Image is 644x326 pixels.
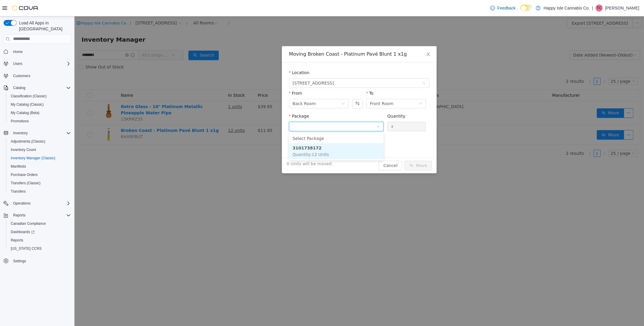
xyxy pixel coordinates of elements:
a: Adjustments (Classic) [8,138,48,145]
button: Close [346,30,362,46]
span: TC [597,4,601,12]
span: Transfers [11,189,26,194]
img: Cova [12,5,39,11]
input: Package [218,106,302,115]
a: Settings [11,258,28,265]
button: Classification (Classic) [6,92,73,100]
button: My Catalog (Classic) [6,100,73,109]
label: Quantity [313,97,331,102]
span: Manifests [8,163,71,170]
p: Happy Isle Cannabis Co. [543,4,590,12]
span: Settings [11,257,71,264]
span: Operations [13,201,31,206]
span: My Catalog (Classic) [8,101,71,108]
a: Manifests [8,163,28,170]
button: Users [1,60,73,68]
i: icon: down [344,85,348,90]
a: Dashboards [6,228,73,236]
span: 0 Units will be moved. [212,144,259,151]
span: Customers [11,72,71,79]
button: Adjustments (Classic) [6,137,73,146]
button: Customers [1,71,73,80]
a: Transfers [8,188,28,195]
span: Transfers (Classic) [11,181,40,185]
div: Moving Broken Coast - Platinum Pavé Blunt 1 x1g [215,35,355,41]
a: Customers [11,72,33,79]
a: Inventory Count [8,146,38,153]
button: Catalog [11,84,28,91]
span: Inventory Manager (Classic) [8,155,71,162]
button: Swap [278,82,288,92]
i: icon: down [348,65,351,69]
span: Transfers (Classic) [8,180,71,187]
a: Classification (Classic) [8,93,49,100]
span: Dashboards [8,228,71,235]
span: Canadian Compliance [11,221,46,226]
span: Inventory Count [8,146,71,153]
button: Reports [11,212,28,219]
nav: Complex example [4,45,71,281]
button: Transfers [6,187,73,196]
span: My Catalog (Classic) [11,102,44,107]
span: Settings [13,259,26,263]
span: Promotions [11,119,29,124]
button: Home [1,47,73,56]
button: Cancel [304,144,328,154]
a: [US_STATE] CCRS [8,245,44,252]
button: Promotions [6,117,73,125]
button: Catalog [1,84,73,92]
button: Reports [6,236,73,244]
span: Users [11,60,71,67]
div: Front Room [296,83,319,92]
button: Operations [1,199,73,208]
button: Settings [1,256,73,265]
span: Users [13,61,22,66]
a: Canadian Compliance [8,220,48,227]
span: [US_STATE] CCRS [11,246,42,251]
span: Reports [13,213,26,218]
p: [PERSON_NAME] [605,4,639,12]
a: Dashboards [8,228,37,235]
button: Canadian Compliance [6,219,73,228]
span: Promotions [8,118,71,125]
span: Home [13,49,23,54]
span: Reports [11,212,71,219]
span: Purchase Orders [8,171,71,178]
span: Manifests [11,164,26,169]
i: icon: down [267,85,271,90]
span: My Catalog (Beta) [11,110,40,115]
span: Dashboards [11,230,35,234]
label: From [215,74,228,79]
span: Home [11,48,71,55]
a: Home [11,48,25,55]
button: Inventory [1,129,73,137]
strong: 3101738172 [218,129,247,134]
span: My Catalog (Beta) [8,109,71,116]
div: Tarin Cooper [595,4,603,12]
span: Adjustments (Classic) [11,139,45,144]
span: Classification (Classic) [11,94,47,99]
button: Inventory Count [6,146,73,154]
span: Canadian Compliance [8,220,71,227]
button: Operations [11,200,33,207]
button: [US_STATE] CCRS [6,244,73,253]
a: Transfers (Classic) [8,180,43,187]
span: Operations [11,200,71,207]
button: icon: swapMove [330,144,357,154]
a: Purchase Orders [8,171,40,178]
button: Transfers (Classic) [6,179,73,187]
button: Purchase Orders [6,171,73,179]
span: Adjustments (Classic) [8,138,71,145]
label: To [292,74,299,79]
span: Transfers [8,188,71,195]
div: Back Room [218,83,241,92]
span: Washington CCRS [8,245,71,252]
i: icon: down [302,108,306,113]
span: Quantity : 12 Units [218,136,254,141]
label: Package [215,97,235,102]
span: Reports [8,237,71,244]
a: Inventory Manager (Classic) [8,155,58,162]
button: Users [11,60,25,67]
span: Inventory Manager (Classic) [11,156,55,160]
